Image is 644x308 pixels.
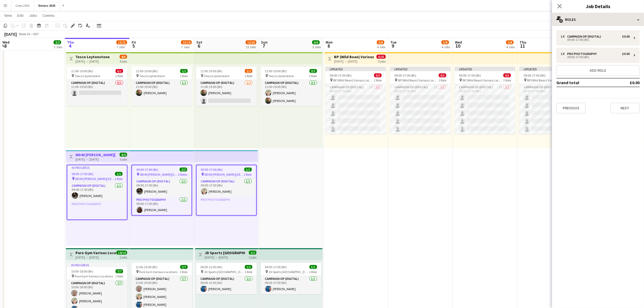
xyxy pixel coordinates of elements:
span: 09:00-13:00 (4h) [200,265,222,269]
span: 0/5 [439,73,446,77]
span: 2/2 [180,168,187,172]
span: 7 [260,43,267,49]
span: Wed [2,40,9,45]
app-card-role: Campaign Op (Digital)1/109:00-17:00 (8h)[PERSON_NAME] [67,183,127,201]
div: 09:00-17:00 (8h) [561,38,630,41]
div: £0.00 [622,35,630,38]
span: 12/13 [116,40,127,44]
span: 3 [2,43,9,49]
app-job-card: 09:00-17:00 (8h)1/1 WD40 [PERSON_NAME][GEOGRAPHIC_DATA]1 RoleCampaign Op (Digital)1/109:00-17:00 ... [196,165,257,216]
button: Add role [556,65,640,76]
span: 4 [66,43,74,49]
span: 7/7 [180,265,188,269]
button: Drivers 2025 [34,0,60,11]
span: 1 Role [115,74,123,78]
span: 13/14 [181,40,192,44]
div: Updated09:00-17:00 (8h)0/5 BP (Wild Bean) Various Locations1 RoleCampaign Op (Digital)1I0/509:00-... [390,67,451,134]
app-job-card: 09:00-17:00 (8h)2/2 WD40 [PERSON_NAME][GEOGRAPHIC_DATA]2 RolesCampaign Op (Digital)1/109:00-17:00... [131,165,192,216]
app-job-card: Updated09:00-17:00 (8h)0/5 BP (Wild Bean) Various Locations1 RoleCampaign Op (Digital)1I0/509:00-... [519,67,580,134]
div: 1 x [561,52,567,56]
span: Edit [17,13,24,18]
div: Updated09:00-17:00 (8h)0/5 BP (Wild Bean) Various Locations1 RoleCampaign Op (Digital)1I0/509:00-... [325,67,386,134]
span: 09:00-17:00 (8h) [136,168,158,172]
h3: Job Details [552,3,644,10]
span: 11:00-19:00 (8h) [200,69,222,73]
app-card-role-placeholder: Pro Photography [67,201,127,219]
span: 1 Role [244,172,252,176]
span: Comms [42,13,55,18]
app-job-card: 11:00-19:00 (8h)2/2 Tesco Leytonstone1 RoleCampaign Op (Digital)2/211:00-19:00 (8h)[PERSON_NAME][... [261,67,321,106]
span: 10:00-18:00 (8h) [71,269,93,273]
span: 2/2 [249,251,256,255]
span: 1 Role [438,78,446,82]
span: 11:00-19:00 (8h) [136,265,158,269]
span: BP (Wild Bean) Various Locations [527,78,568,82]
span: Thu [67,40,74,45]
span: 0/1 [115,69,123,73]
span: 2/2 [54,40,61,44]
span: 2 Roles [178,172,187,176]
div: Pro Photography [567,52,599,56]
div: Updated [455,67,515,71]
span: BP (Wild Bean) Various Locations [398,78,438,82]
span: 11:00-19:00 (8h) [71,69,93,73]
span: 1/1 [309,265,317,269]
span: 09:00-17:00 (8h) [330,73,352,77]
app-card-role: Campaign Op (Digital)1I0/509:00-17:00 (8h) [519,84,580,134]
app-job-card: 11:00-19:00 (8h)0/1 Tesco Leytonstone1 RoleCampaign Op (Digital)0/111:00-19:00 (8h) [67,67,127,106]
app-job-card: 09:00-13:00 (4h)1/1 JD Sports [GEOGRAPHIC_DATA]1 RoleCampaign Op (Digital)1/109:00-13:00 (4h)[PER... [196,263,257,294]
span: 1/1 [115,172,123,176]
a: Comms [40,12,57,19]
span: 9 [389,43,397,49]
app-job-card: 11:00-19:00 (8h)1/1 Tesco Leytonstone1 RoleCampaign Op (Digital)1/111:00-19:00 (8h)[PERSON_NAME] [131,67,192,106]
app-card-role-placeholder: Pro Photography [197,197,256,215]
span: 4/4 [120,153,127,157]
div: 2 jobs [120,255,127,259]
span: 7/7 [115,269,123,273]
span: Tesco Leytonstone [75,74,100,78]
span: JD Sports [GEOGRAPHIC_DATA] [269,270,309,274]
div: 4 jobs [120,59,127,63]
span: 1 Role [115,177,123,181]
button: Next [610,103,640,113]
h3: Pure Gym Various Locations [75,250,116,255]
span: WD40 [PERSON_NAME][GEOGRAPHIC_DATA] [204,172,244,176]
span: 6/6 [312,40,320,44]
div: Updated [325,67,386,71]
span: 11 [519,43,526,49]
app-job-card: In progress09:00-17:00 (8h)1/1 WD40 [PERSON_NAME][GEOGRAPHIC_DATA]1 RoleCampaign Op (Digital)1/10... [67,165,127,220]
span: 3/8 [377,40,384,44]
div: 7 Jobs [117,45,127,49]
div: 2 Jobs [54,45,62,49]
div: In progress [67,263,127,267]
app-card-role: Campaign Op (Digital)1/211:00-19:00 (8h)[PERSON_NAME] [196,80,257,106]
div: 3 jobs [120,157,127,161]
td: Grand total [556,78,614,87]
span: Mon [326,40,333,45]
a: View [2,12,14,19]
span: Sun [261,40,267,45]
div: Updated [390,67,451,71]
div: [DATE] → [DATE] [205,255,245,259]
app-card-role: Campaign Op (Digital)1I0/509:00-17:00 (8h) [390,84,451,134]
span: 0/5 [503,73,511,77]
h3: JD Sports [GEOGRAPHIC_DATA] [205,250,245,255]
span: WD40 [PERSON_NAME][GEOGRAPHIC_DATA] [140,172,178,176]
div: [DATE] → [DATE] [75,255,116,259]
div: 09:00-17:00 (8h) [561,56,630,58]
td: £0.00 [614,78,640,87]
app-job-card: 09:00-17:00 (8h)1/1 JD Sports [GEOGRAPHIC_DATA]1 RoleCampaign Op (Digital)1/109:00-17:00 (8h)[PER... [261,263,321,294]
app-job-card: Updated09:00-17:00 (8h)0/5 BP (Wild Bean) Various Locations1 RoleCampaign Op (Digital)1I0/509:00-... [455,67,515,134]
app-card-role: Campaign Op (Digital)1/111:00-19:00 (8h)[PERSON_NAME] [131,80,192,106]
span: 12/16 [246,40,256,44]
span: Tesco Leytonstone [204,74,229,78]
span: 0/5 [374,73,382,77]
span: 09:00-17:00 (8h) [524,73,546,77]
app-card-role: Campaign Op (Digital)1/109:00-17:00 (8h)[PERSON_NAME] [261,276,321,294]
span: Fri [132,40,136,45]
app-card-role: Campaign Op (Digital)0/111:00-19:00 (8h) [67,80,127,106]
